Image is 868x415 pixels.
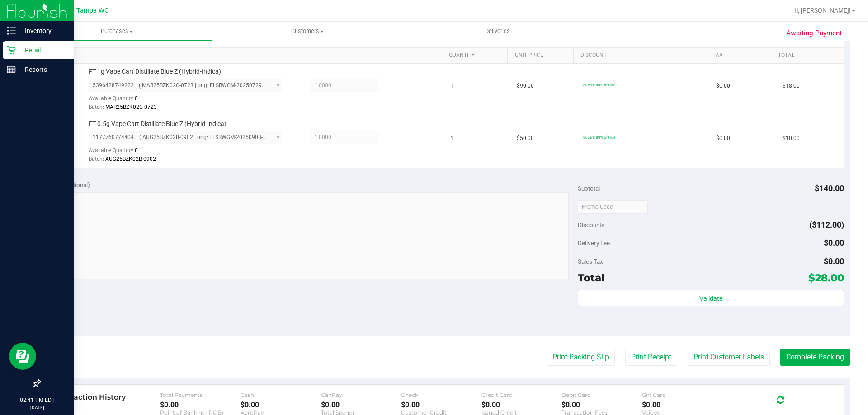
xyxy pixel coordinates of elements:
span: $0.00 [716,82,730,90]
span: Purchases [22,27,212,35]
div: Check [401,392,481,398]
div: Available Quantity: [89,144,292,162]
span: Sales Tax [578,258,603,265]
div: Total Payments [160,392,241,398]
span: Hi, [PERSON_NAME]! [792,7,851,14]
div: $0.00 [401,401,481,409]
span: 8 [135,147,138,154]
a: Customers [212,22,402,41]
span: $0.00 [716,134,730,143]
span: FT 1g Vape Cart Distillate Blue Z (Hybrid-Indica) [89,67,221,76]
inline-svg: Reports [7,65,16,74]
span: $28.00 [808,271,844,284]
button: Validate [578,290,844,306]
span: $10.00 [783,134,800,143]
a: Unit Price [515,52,570,59]
span: $140.00 [815,183,844,193]
span: AUG25BZK02B-0902 [105,156,156,162]
button: Print Receipt [625,349,677,366]
div: $0.00 [241,401,321,409]
span: 1 [450,82,453,90]
span: ($112.00) [809,220,844,229]
span: $90.00 [517,82,534,90]
a: Total [778,52,833,59]
span: Total [578,271,604,284]
inline-svg: Inventory [7,26,16,35]
span: $0.00 [824,256,844,266]
button: Print Customer Labels [688,349,770,366]
div: $0.00 [642,401,722,409]
span: Batch: [89,104,104,110]
div: Cash [241,392,321,398]
span: 80cart: 80% off line [583,83,615,87]
div: Credit Card [481,392,562,398]
p: Reports [16,64,70,75]
span: Customers [212,27,402,35]
div: $0.00 [561,401,642,409]
p: 02:41 PM EDT [4,396,70,404]
a: Discount [580,52,702,59]
span: $18.00 [783,82,800,90]
span: Delivery Fee [578,239,610,247]
span: 1 [450,134,453,143]
iframe: Resource center [9,343,36,370]
span: 80cart: 80% off line [583,135,615,140]
a: SKU [53,52,438,59]
p: Retail [16,45,70,56]
button: Print Packing Slip [547,349,615,366]
div: Debit Card [561,392,642,398]
span: FT 0.5g Vape Cart Distillate Blue Z (Hybrid-Indica) [89,120,226,128]
span: Tampa WC [76,7,108,14]
span: Subtotal [578,185,600,192]
input: Promo Code [578,200,648,214]
inline-svg: Retail [7,46,16,55]
span: 0 [135,95,138,102]
div: $0.00 [481,401,562,409]
span: $50.00 [517,134,534,143]
span: Awaiting Payment [786,28,842,38]
span: Discounts [578,217,604,233]
div: CanPay [321,392,401,398]
span: MAR25BZK02C-0723 [105,104,157,110]
div: $0.00 [321,401,401,409]
span: Validate [699,295,722,302]
div: Gift Card [642,392,722,398]
a: Purchases [22,22,212,41]
p: Inventory [16,25,70,36]
p: [DATE] [4,404,70,411]
span: $0.00 [824,238,844,247]
button: Complete Packing [780,349,850,366]
div: Available Quantity: [89,92,292,110]
a: Tax [712,52,768,59]
span: Batch: [89,156,104,162]
div: $0.00 [160,401,241,409]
